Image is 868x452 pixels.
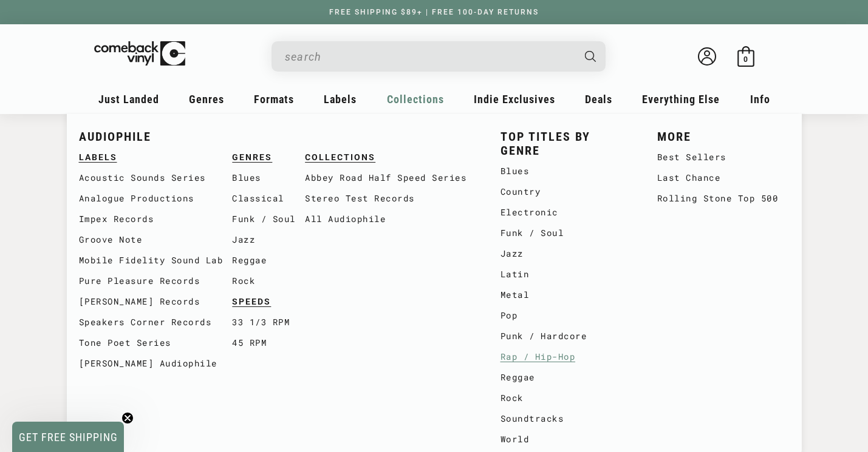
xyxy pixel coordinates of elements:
a: Country [501,181,633,202]
a: Mobile Fidelity Sound Lab [79,250,233,271]
span: Just Landed [98,93,159,106]
span: Labels [324,93,357,106]
a: 45 RPM [232,332,305,353]
span: Genres [189,93,224,106]
a: Speakers Corner Records [79,312,233,332]
span: Everything Else [642,93,720,106]
a: Acoustic Sounds Series [79,167,233,188]
a: FREE SHIPPING $89+ | FREE 100-DAY RETURNS [317,8,551,16]
span: Collections [387,93,444,106]
a: Metal [501,285,633,305]
a: Electronic [501,202,633,223]
a: Abbey Road Half Speed Series [305,167,476,188]
a: Pure Pleasure Records [79,271,233,291]
span: 0 [743,55,748,64]
a: Rock [501,388,633,408]
div: Search [272,41,606,72]
a: Funk / Soul [501,223,633,243]
a: AUDIOPHILE [79,127,476,147]
a: Groove Note [79,229,233,250]
a: Blues [232,167,305,188]
span: GET FREE SHIPPING [19,431,118,444]
a: Stereo Test Records [305,188,476,209]
a: Best Sellers [657,147,790,167]
a: Reggae [232,250,305,271]
span: Formats [254,93,294,106]
a: All Audiophile [305,209,476,229]
button: Search [574,41,607,72]
a: Punk / Hardcore [501,326,633,346]
div: GET FREE SHIPPINGClose teaser [12,422,124,452]
a: Rap / Hip-Hop [501,346,633,367]
a: Reggae [501,367,633,388]
a: Classical [232,188,305,209]
span: Deals [585,93,612,106]
a: Jazz [232,229,305,250]
a: Last Chance [657,167,790,188]
a: [PERSON_NAME] Audiophile [79,353,233,374]
a: Rock [232,271,305,291]
a: Funk / Soul [232,209,305,229]
a: [PERSON_NAME] Records [79,291,233,312]
a: Analogue Productions [79,188,233,209]
a: Blues [501,161,633,181]
a: World [501,429,633,450]
span: Indie Exclusives [474,93,555,106]
input: When autocomplete results are available use up and down arrows to review and enter to select [285,44,573,69]
a: Tone Poet Series [79,332,233,353]
a: Latin [501,264,633,285]
a: Rolling Stone Top 500 [657,188,790,209]
span: Info [750,93,770,106]
a: Pop [501,305,633,326]
button: Close teaser [121,412,134,424]
a: 33 1/3 RPM [232,312,305,332]
a: Impex Records [79,209,233,229]
a: Soundtracks [501,408,633,429]
a: Jazz [501,243,633,264]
